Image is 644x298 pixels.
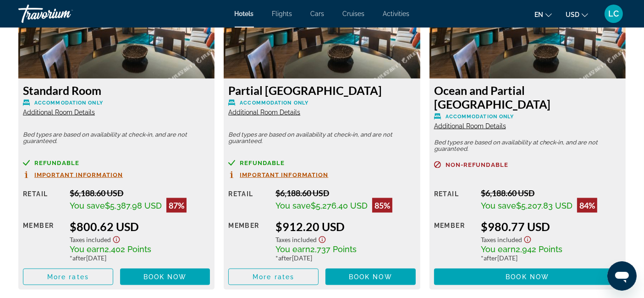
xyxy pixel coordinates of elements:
a: Travorium [18,2,110,26]
span: $5,207.83 USD [516,201,572,210]
button: Book now [434,269,621,285]
div: $6,188.60 USD [70,188,210,198]
span: You earn [70,244,105,254]
button: Important Information [228,171,328,179]
span: 2,737 Points [310,244,357,254]
a: Cars [311,10,325,17]
div: Retail [228,188,268,213]
span: You save [275,201,311,210]
span: Taxes included [70,236,111,243]
span: Additional Room Details [228,109,300,116]
span: Important Information [240,172,328,178]
div: Member [23,220,63,262]
span: Taxes included [275,236,317,243]
span: Refundable [240,160,285,166]
h3: Standard Room [23,83,210,97]
span: Taxes included [481,236,522,243]
p: Bed types are based on availability at check-in, and are not guaranteed. [228,132,415,144]
button: Book now [120,269,210,285]
button: Change currency [566,8,588,21]
div: $6,188.60 USD [275,188,416,198]
span: You save [70,201,105,210]
div: 84% [577,198,597,213]
span: USD [566,11,579,18]
span: You earn [481,244,516,254]
div: 85% [372,198,392,213]
button: Book now [325,269,416,285]
button: Change language [534,8,552,21]
div: 87% [166,198,187,213]
span: $5,387.98 USD [105,201,162,210]
div: $6,188.60 USD [481,188,621,198]
h3: Ocean and Partial [GEOGRAPHIC_DATA] [434,83,621,111]
span: Accommodation Only [446,114,514,120]
span: en [534,11,543,18]
span: LC [609,9,619,18]
h3: Partial [GEOGRAPHIC_DATA] [228,83,415,97]
div: $980.77 USD [481,220,621,233]
span: You earn [275,244,310,254]
button: More rates [23,269,113,285]
div: Member [228,220,268,262]
div: $912.20 USD [275,220,416,233]
a: Refundable [23,160,210,166]
span: Book now [143,273,187,281]
div: Retail [23,188,63,213]
span: Accommodation Only [34,100,103,106]
div: * [DATE] [70,254,210,262]
span: More rates [47,273,89,281]
a: Hotels [235,10,254,17]
button: Important Information [23,171,123,179]
span: Book now [506,273,549,281]
span: You save [481,201,516,210]
span: 2,942 Points [516,244,562,254]
button: More rates [228,269,319,285]
a: Cruises [343,10,365,17]
span: More rates [253,273,294,281]
p: Bed types are based on availability at check-in, and are not guaranteed. [23,132,210,144]
a: Refundable [228,160,415,166]
div: * [DATE] [481,254,621,262]
span: 2,402 Points [105,244,151,254]
button: Show Taxes and Fees disclaimer [317,233,328,244]
iframe: Button to launch messaging window [607,261,637,291]
span: after [72,254,86,262]
button: Show Taxes and Fees disclaimer [111,233,122,244]
a: Activities [383,10,410,17]
span: Refundable [34,160,79,166]
a: Flights [272,10,292,17]
span: after [484,254,497,262]
div: * [DATE] [275,254,416,262]
button: Show Taxes and Fees disclaimer [522,233,533,244]
p: Bed types are based on availability at check-in, and are not guaranteed. [434,139,621,152]
span: after [278,254,292,262]
span: Important Information [34,172,123,178]
div: Member [434,220,474,262]
span: Non-refundable [446,162,508,168]
div: Retail [434,188,474,213]
button: User Menu [602,4,626,23]
div: $800.62 USD [70,220,210,233]
span: Additional Room Details [434,122,506,130]
span: $5,276.40 USD [311,201,368,210]
span: Book now [349,273,392,281]
span: Accommodation Only [240,100,308,106]
span: Additional Room Details [23,109,95,116]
